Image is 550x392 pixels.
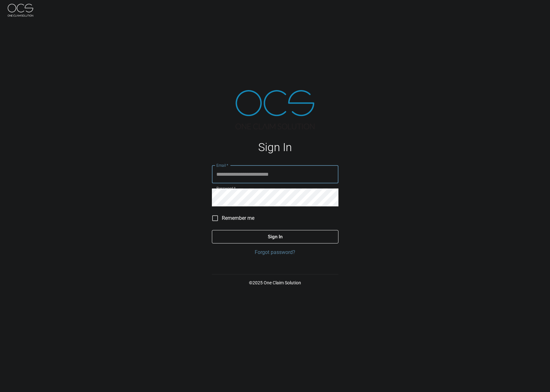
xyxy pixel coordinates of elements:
h1: Sign In [212,141,338,154]
img: ocs-logo-tra.png [236,90,314,129]
span: Remember me [222,214,254,222]
label: Password [216,186,236,191]
img: ocs-logo-white-transparent.png [8,4,33,17]
a: Forgot password? [212,249,338,256]
p: © 2025 One Claim Solution [212,280,338,286]
button: Sign In [212,230,338,243]
label: Email [216,163,229,168]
